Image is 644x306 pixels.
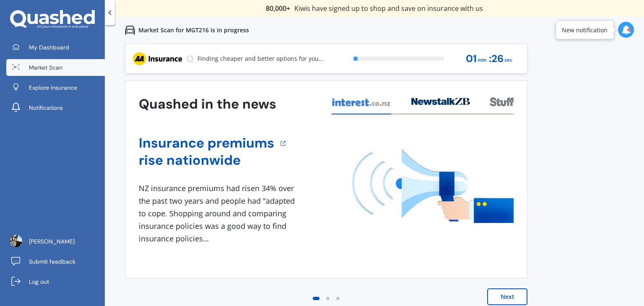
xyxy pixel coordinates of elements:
[29,83,77,92] span: Explore insurance
[138,26,249,34] p: Market Scan for MGT216 is in progress
[504,54,512,66] span: sec
[6,233,105,250] a: [PERSON_NAME]
[29,257,75,266] span: Submit feedback
[29,43,69,52] span: My Dashboard
[29,277,49,286] span: Log out
[466,53,477,65] span: 01
[139,96,276,113] h3: Quashed in the news
[139,152,274,169] a: rise nationwide
[6,273,105,290] a: Log out
[6,39,105,56] a: My Dashboard
[139,135,274,152] a: Insurance premiums
[10,235,22,247] img: ACg8ocKTBkgJaXQHNEUx_jVU9eTHa7gHvipau_S7H8CsfzUgqkLCD5y9_w=s96-c
[6,253,105,270] a: Submit feedback
[352,149,514,223] img: media image
[6,59,105,76] a: Market Scan
[562,26,608,34] div: New notification
[489,53,504,65] span: : 26
[6,99,105,116] a: Notifications
[478,54,487,66] span: min
[29,237,75,246] span: [PERSON_NAME]
[29,104,63,112] span: Notifications
[139,182,298,245] div: NZ insurance premiums had risen 34% over the past two years and people had "adapted to cope. Shop...
[29,63,62,72] span: Market Scan
[125,25,135,35] img: car.f15378c7a67c060ca3f3.svg
[197,54,323,63] p: Finding cheaper and better options for you...
[487,288,527,305] button: Next
[6,79,105,96] a: Explore insurance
